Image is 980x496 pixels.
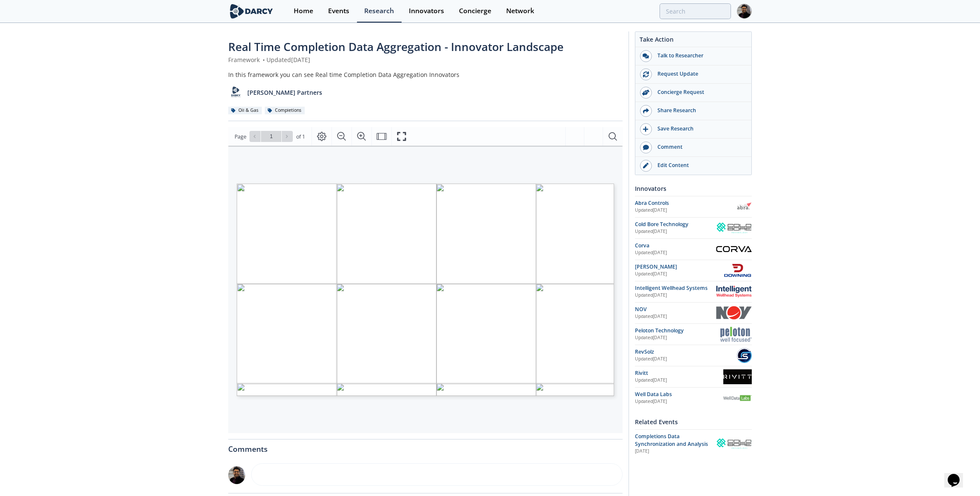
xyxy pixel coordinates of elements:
div: [PERSON_NAME] [635,263,723,271]
div: Framework Updated [DATE] [228,55,623,64]
div: Updated [DATE] [635,207,737,214]
div: Updated [DATE] [635,249,716,256]
div: Share Research [652,107,747,114]
div: Comments [228,439,623,453]
div: Comment [652,143,747,151]
div: Updated [DATE] [635,228,716,235]
img: Cold Bore Technology [716,438,752,449]
div: Updated [DATE] [635,398,723,405]
div: Well Data Labs [635,391,723,398]
div: RevSolz [635,348,737,356]
a: Rivitt Updated[DATE] Rivitt [635,369,752,384]
a: Peloton Technology Updated[DATE] Peloton Technology [635,327,752,342]
iframe: chat widget [944,462,972,487]
img: Well Data Labs [723,391,752,405]
div: Network [506,8,534,14]
div: [DATE] [635,448,710,455]
div: Cold Bore Technology [635,221,716,228]
img: Rivitt [723,369,752,384]
img: Profile [737,4,752,19]
div: Request Update [652,70,747,78]
span: Real Time Completion Data Aggregation - Innovator Landscape [228,39,564,54]
div: Concierge Request [652,88,747,96]
a: Abra Controls Updated[DATE] Abra Controls [635,199,752,214]
div: Updated [DATE] [635,292,716,299]
img: Cold Bore Technology [716,222,752,233]
img: logo-wide.svg [228,4,275,19]
a: Well Data Labs Updated[DATE] Well Data Labs [635,391,752,405]
a: Corva Updated[DATE] Corva [635,242,752,257]
a: Intelligent Wellhead Systems Updated[DATE] Intelligent Wellhead Systems [635,284,752,299]
a: RevSolz Updated[DATE] RevSolz [635,348,752,363]
div: Abra Controls [635,199,737,207]
div: Talk to Researcher [652,52,747,60]
div: Corva [635,242,716,249]
img: 92797456-ae33-4003-90ad-aa7d548e479e [228,466,245,484]
div: Concierge [459,8,491,14]
a: Completions Data Synchronization and Analysis [DATE] Cold Bore Technology [635,433,752,455]
div: Updated [DATE] [635,356,737,363]
a: Edit Content [635,157,751,175]
div: Take Action [635,35,751,47]
span: • [261,56,266,64]
div: Updated [DATE] [635,334,720,341]
div: Innovators [409,8,444,14]
div: Home [294,8,313,14]
input: Advanced Search [660,3,731,19]
div: Related Events [635,414,752,429]
img: NOV [716,306,752,320]
div: Edit Content [652,162,747,169]
div: Updated [DATE] [635,377,723,384]
a: [PERSON_NAME] Updated[DATE] Downing [635,263,752,278]
img: Downing [723,263,752,278]
a: Cold Bore Technology Updated[DATE] Cold Bore Technology [635,221,752,235]
img: RevSolz [737,348,752,363]
div: Events [328,8,349,14]
img: Corva [716,246,752,252]
div: Peloton Technology [635,327,720,334]
div: Updated [DATE] [635,271,723,278]
div: Research [364,8,394,14]
span: Completions Data Synchronization and Analysis [635,433,708,448]
p: [PERSON_NAME] Partners [248,88,323,97]
div: Completions [265,107,305,114]
div: Save Research [652,125,747,133]
img: Intelligent Wellhead Systems [716,286,752,298]
div: Oil & Gas [228,107,262,114]
div: Innovators [635,181,752,196]
div: Intelligent Wellhead Systems [635,284,716,292]
img: Abra Controls [737,199,752,214]
div: Rivitt [635,369,723,377]
div: NOV [635,306,716,313]
div: Updated [DATE] [635,313,716,320]
div: In this framework you can see Real time Completion Data Aggregation Innovators [228,70,623,79]
a: NOV Updated[DATE] NOV [635,306,752,320]
img: Peloton Technology [720,327,752,342]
